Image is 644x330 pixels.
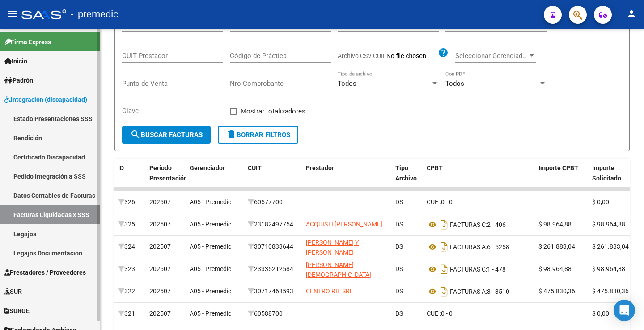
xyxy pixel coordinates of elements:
[538,243,575,250] span: $ 261.883,04
[538,288,575,295] span: $ 475.830,36
[130,129,141,140] mat-icon: search
[146,159,186,198] datatable-header-cell: Período Presentación
[190,288,231,295] span: A05 - Premedic
[592,265,625,272] span: $ 98.964,88
[427,309,531,319] div: 0 - 0
[149,164,187,182] span: Período Presentación
[427,198,441,205] span: CUE :
[226,131,290,139] span: Borrar Filtros
[427,310,441,317] span: CUE :
[538,265,572,272] span: $ 98.964,88
[392,159,423,198] datatable-header-cell: Tipo Archivo
[395,243,403,250] span: DS
[244,159,302,198] datatable-header-cell: CUIT
[118,286,142,297] div: 322
[395,310,403,317] span: DS
[248,197,299,207] div: 60577700
[118,242,142,252] div: 324
[248,219,299,230] div: 23182497754
[395,288,403,295] span: DS
[149,310,171,317] span: 202507
[114,159,146,198] datatable-header-cell: ID
[118,309,142,319] div: 321
[427,240,531,254] div: 6 - 5258
[149,288,171,295] span: 202507
[190,310,231,317] span: A05 - Premedic
[190,164,225,171] span: Gerenciador
[535,159,589,198] datatable-header-cell: Importe CPBT
[149,243,171,250] span: 202507
[614,300,635,321] div: Open Intercom Messenger
[592,243,629,250] span: $ 261.883,04
[190,198,231,205] span: A05 - Premedic
[118,197,142,207] div: 326
[386,52,438,60] input: Archivo CSV CUIL
[427,262,531,276] div: 1 - 478
[395,221,403,228] span: DS
[4,287,22,297] span: SUR
[592,164,621,182] span: Importe Solicitado
[190,221,231,228] span: A05 - Premedic
[438,47,449,58] mat-icon: help
[592,288,629,295] span: $ 475.830,36
[427,284,531,299] div: 3 - 3510
[538,221,572,228] span: $ 98.964,88
[306,239,359,256] span: [PERSON_NAME] Y [PERSON_NAME]
[149,198,171,205] span: 202507
[592,221,625,228] span: $ 98.964,88
[592,198,609,205] span: $ 0,00
[118,264,142,274] div: 323
[248,286,299,297] div: 30717468593
[438,240,450,254] i: Descargar documento
[438,217,450,232] i: Descargar documento
[306,261,371,289] span: [PERSON_NAME][DEMOGRAPHIC_DATA] [PERSON_NAME]
[438,284,450,299] i: Descargar documento
[626,8,637,19] mat-icon: person
[190,265,231,272] span: A05 - Premedic
[302,159,392,198] datatable-header-cell: Prestador
[248,309,299,319] div: 60588700
[4,56,27,66] span: Inicio
[306,164,334,171] span: Prestador
[395,198,403,205] span: DS
[438,262,450,276] i: Descargar documento
[589,159,642,198] datatable-header-cell: Importe Solicitado
[241,106,305,117] span: Mostrar totalizadores
[538,164,578,171] span: Importe CPBT
[427,164,443,171] span: CPBT
[218,126,298,144] button: Borrar Filtros
[338,79,356,88] span: Todos
[450,243,487,251] span: FACTURAS A:
[445,79,464,88] span: Todos
[450,288,487,295] span: FACTURAS A:
[248,164,262,171] span: CUIT
[186,159,244,198] datatable-header-cell: Gerenciador
[450,266,487,273] span: FACTURAS C:
[395,164,417,182] span: Tipo Archivo
[338,52,386,59] span: Archivo CSV CUIL
[450,221,487,228] span: FACTURAS C:
[248,264,299,274] div: 23335212584
[149,265,171,272] span: 202507
[306,288,353,295] span: CENTRO RIE SRL
[427,217,531,232] div: 2 - 406
[118,219,142,230] div: 325
[306,221,382,228] span: ACQUISTI [PERSON_NAME]
[4,75,33,85] span: Padrón
[4,306,30,316] span: SURGE
[248,242,299,252] div: 30710833644
[4,267,86,277] span: Prestadores / Proveedores
[149,221,171,228] span: 202507
[226,129,237,140] mat-icon: delete
[592,310,609,317] span: $ 0,00
[427,197,531,207] div: 0 - 0
[130,131,203,139] span: Buscar Facturas
[190,243,231,250] span: A05 - Premedic
[423,159,535,198] datatable-header-cell: CPBT
[395,265,403,272] span: DS
[4,37,51,47] span: Firma Express
[4,95,87,104] span: Integración (discapacidad)
[71,4,119,24] span: - premedic
[7,8,18,19] mat-icon: menu
[455,52,528,60] span: Seleccionar Gerenciador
